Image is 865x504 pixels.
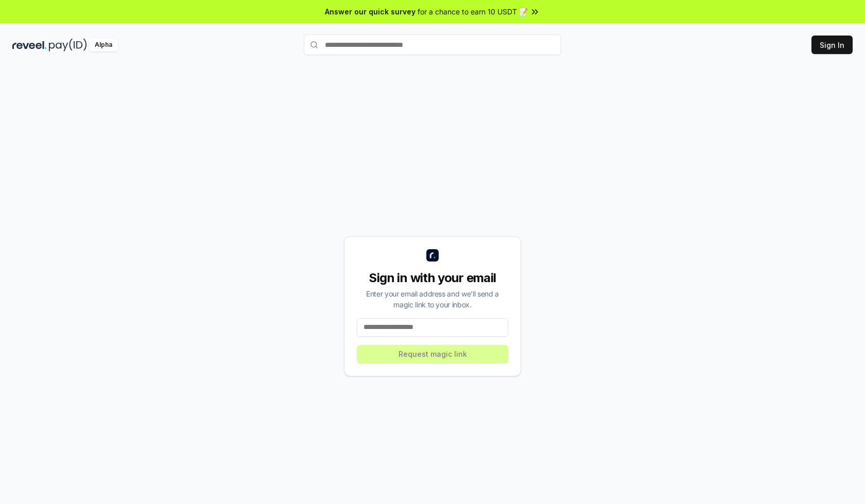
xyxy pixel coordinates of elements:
[811,36,853,54] button: Sign In
[418,6,528,17] span: for a chance to earn 10 USDT 📝
[426,249,439,262] img: logo_small
[49,39,87,51] img: pay_id
[357,270,508,286] div: Sign in with your email
[12,39,47,51] img: reveel_dark
[89,39,118,51] div: Alpha
[325,6,416,17] span: Answer our quick survey
[357,288,508,310] div: Enter your email address and we’ll send a magic link to your inbox.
